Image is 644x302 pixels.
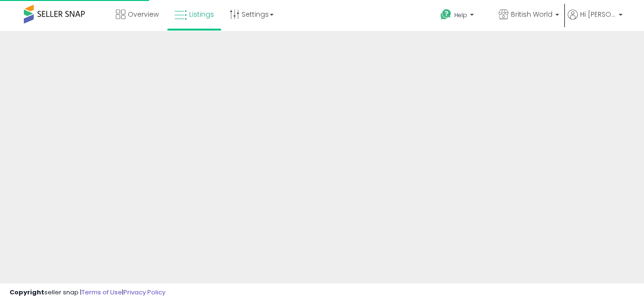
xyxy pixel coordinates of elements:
span: Listings [189,10,214,19]
a: Terms of Use [82,288,122,297]
div: seller snap | | [10,288,165,297]
span: Overview [128,10,159,19]
span: British World [511,10,552,19]
span: Hi [PERSON_NAME] [580,10,616,19]
strong: Copyright [10,288,44,297]
a: Privacy Policy [123,288,165,297]
a: Hi [PERSON_NAME] [568,10,623,31]
span: Help [454,11,467,19]
a: Help [433,1,490,31]
i: Get Help [440,9,452,21]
